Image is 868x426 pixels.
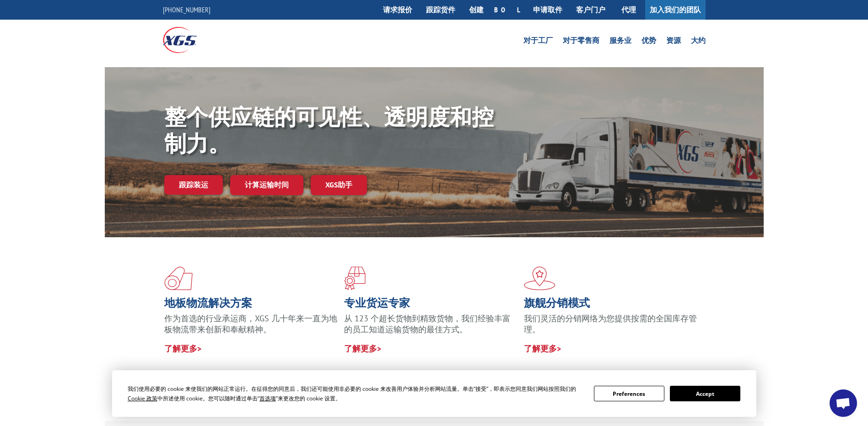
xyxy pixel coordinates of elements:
a: 对于零售商 [563,37,599,47]
a: 了解更多> [344,343,383,354]
p: 从 123 个超长货物到精致货物，我们经验丰富的员工知道运输货物的最佳方式。 [344,313,517,343]
button: Preferences [594,386,664,401]
a: 优势 [642,37,656,47]
span: 首选项 [259,394,276,402]
a: 对于工厂 [523,37,553,47]
img: xgs-icon-focused-on-flooring-red [344,266,366,290]
a: 了解更多> [164,343,203,354]
a: 资源 [666,37,681,47]
button: Accept [670,386,740,401]
a: [PHONE_NUMBER] [163,5,210,14]
h1: 专业货运专家 [344,298,517,313]
div: 我们使用必要的 cookie 来使我们的网站正常运行。在征得您的同意后，我们还可能使用非必要的 cookie 来改善用户体验并分析网站流量。单击“接受”，即表示您同意我们网站按照我们的 中所述使... [128,384,583,403]
img: xgs-icon-total-supply-chain-intelligence-red [164,266,193,290]
a: 了解更多> [524,343,563,354]
a: XGS助手 [311,175,367,195]
span: 我们灵活的分销网络为您提供按需的全国库存管理。 [524,313,697,335]
div: Cookie Consent Prompt [112,370,756,417]
span: 作为首选的行业承运商，XGS 几十年来一直为地板物流带来创新和奉献精神。 [164,313,337,335]
a: 计算运输时间 [230,175,303,195]
a: 跟踪装运 [164,175,223,194]
a: 打开聊天 [830,389,857,417]
span: Cookie 政策 [128,394,157,402]
h1: 旗舰分销模式 [524,298,697,313]
a: 大约 [691,37,706,47]
a: 服务业 [609,37,631,47]
h1: 地板物流解决方案 [164,298,337,313]
img: xgs-icon-flagship-distribution-model-red [524,266,555,290]
b: 整个供应链的可见性、透明度和控制力。 [164,102,494,157]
